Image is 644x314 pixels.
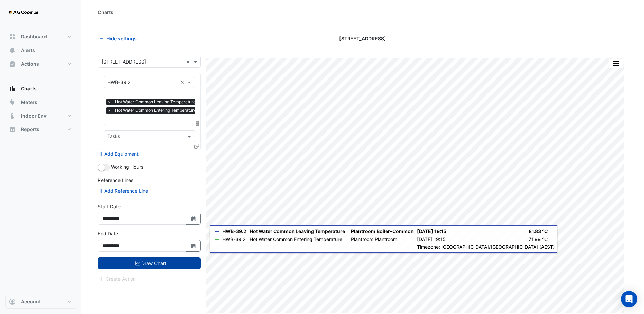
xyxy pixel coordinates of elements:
div: Tasks [106,133,120,141]
button: Account [5,295,76,309]
label: End Date [98,230,118,237]
label: Start Date [98,203,121,210]
img: Company Logo [8,5,39,19]
fa-icon: Select Date [190,216,197,222]
app-icon: Indoor Env [9,112,16,119]
app-icon: Meters [9,99,16,106]
span: Meters [21,99,37,106]
div: Charts [98,8,113,16]
app-icon: Dashboard [9,33,16,40]
app-icon: Charts [9,85,16,92]
app-icon: Reports [9,126,16,133]
span: × [106,107,112,114]
button: Draw Chart [98,257,201,269]
span: Choose Function [195,120,201,126]
button: Alerts [5,43,76,57]
span: Working Hours [111,164,143,170]
span: Account [21,298,41,305]
button: Charts [5,82,76,95]
button: Hide settings [98,33,141,45]
app-escalated-ticket-create-button: Please draw the charts first [98,275,136,281]
span: Hide settings [106,35,137,42]
button: Add Equipment [98,150,139,158]
div: Open Intercom Messenger [621,291,637,307]
span: Indoor Env [21,112,47,119]
button: Add Reference Line [98,187,148,195]
app-icon: Alerts [9,47,16,54]
span: [STREET_ADDRESS] [339,35,386,42]
fa-icon: Select Date [190,243,197,249]
span: Actions [21,60,39,67]
button: Indoor Env [5,109,76,123]
span: Dashboard [21,33,47,40]
button: More Options [609,59,623,68]
span: Charts [21,85,37,92]
button: Actions [5,57,76,71]
span: Clear [180,78,186,86]
label: Reference Lines [98,177,133,184]
span: Clear [186,58,192,65]
button: Meters [5,95,76,109]
span: Alerts [21,47,35,54]
span: Reports [21,126,39,133]
span: Clone Favourites and Tasks from this Equipment to other Equipment [194,143,199,149]
app-icon: Actions [9,60,16,67]
span: Hot Water Common Leaving Temperature - Plantroom, Boiler-Common [113,99,254,105]
button: Dashboard [5,30,76,43]
span: Hot Water Common Entering Temperature - Plantroom, Plantroom [113,107,244,114]
span: × [106,99,112,105]
button: Reports [5,123,76,136]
